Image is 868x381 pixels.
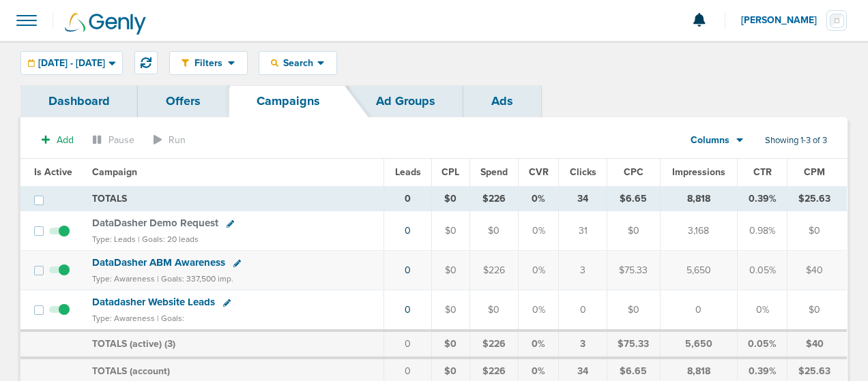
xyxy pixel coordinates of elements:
[384,331,431,358] td: 0
[737,251,787,290] td: 0.05%
[469,290,518,331] td: $0
[57,134,74,146] span: Add
[469,186,518,211] td: $226
[660,211,737,251] td: 3,168
[92,166,137,178] span: Campaign
[84,331,384,358] td: TOTALS (active) ( )
[34,166,72,178] span: Is Active
[741,16,826,25] span: [PERSON_NAME]
[672,166,725,178] span: Impressions
[559,186,607,211] td: 34
[787,251,847,290] td: $40
[519,186,559,211] td: 0%
[92,217,218,229] span: DataDasher Demo Request
[395,166,421,178] span: Leads
[92,296,215,308] span: Datadasher Website Leads
[348,85,463,117] a: Ad Groups
[607,331,660,358] td: $75.33
[469,211,518,251] td: $0
[92,234,136,244] small: Type: Leads
[65,13,146,35] img: Genly
[167,338,173,350] span: 3
[737,290,787,331] td: 0%
[660,251,737,290] td: 5,650
[787,290,847,331] td: $0
[624,166,643,178] span: CPC
[787,186,847,211] td: $25.63
[787,331,847,358] td: $40
[138,85,229,117] a: Offers
[157,314,184,323] small: | Goals:
[92,256,225,269] span: DataDasher ABM Awareness
[787,211,847,251] td: $0
[278,57,317,69] span: Search
[157,274,233,284] small: | Goals: 337,500 imp.
[607,290,660,331] td: $0
[559,331,607,358] td: 3
[469,331,518,358] td: $226
[529,166,549,178] span: CVR
[431,251,469,290] td: $0
[442,166,459,178] span: CPL
[559,251,607,290] td: 3
[570,166,596,178] span: Clicks
[431,186,469,211] td: $0
[138,234,199,244] small: | Goals: 20 leads
[431,331,469,358] td: $0
[431,290,469,331] td: $0
[660,331,737,358] td: 5,650
[660,186,737,211] td: 8,818
[463,85,541,117] a: Ads
[519,331,559,358] td: 0%
[384,186,431,211] td: 0
[660,290,737,331] td: 0
[737,211,787,251] td: 0.98%
[559,290,607,331] td: 0
[691,134,729,147] span: Columns
[469,251,518,290] td: $226
[189,57,228,69] span: Filters
[229,85,348,117] a: Campaigns
[405,304,411,316] a: 0
[559,211,607,251] td: 31
[20,85,138,117] a: Dashboard
[38,59,105,68] span: [DATE] - [DATE]
[737,186,787,211] td: 0.39%
[519,290,559,331] td: 0%
[405,225,411,237] a: 0
[753,166,772,178] span: CTR
[804,166,825,178] span: CPM
[737,331,787,358] td: 0.05%
[607,211,660,251] td: $0
[480,166,508,178] span: Spend
[405,264,411,276] a: 0
[607,251,660,290] td: $75.33
[519,211,559,251] td: 0%
[519,251,559,290] td: 0%
[92,314,155,323] small: Type: Awareness
[607,186,660,211] td: $6.65
[92,274,155,284] small: Type: Awareness
[34,130,81,150] button: Add
[765,135,827,147] span: Showing 1-3 of 3
[84,186,384,211] td: TOTALS
[431,211,469,251] td: $0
